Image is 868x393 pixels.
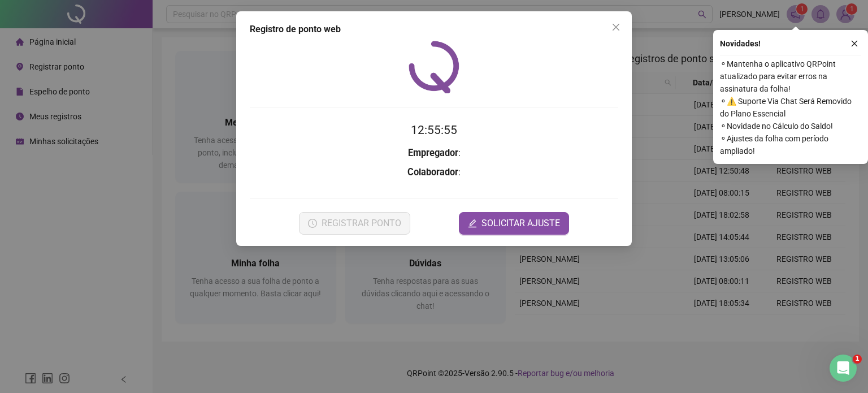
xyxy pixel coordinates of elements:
span: SOLICITAR AJUSTE [481,217,560,230]
span: ⚬ Novidade no Cálculo do Saldo! [720,120,861,132]
span: 1 [853,355,862,364]
span: ⚬ ⚠️ Suporte Via Chat Será Removido do Plano Essencial [720,95,861,120]
strong: Colaborador [407,167,458,178]
h3: : [250,165,618,180]
span: close [611,23,620,32]
button: Close [607,18,625,36]
span: ⚬ Ajustes da folha com período ampliado! [720,132,861,157]
button: REGISTRAR PONTO [299,212,410,235]
strong: Empregador [408,148,458,158]
span: ⚬ Mantenha o aplicativo QRPoint atualizado para evitar erros na assinatura da folha! [720,58,861,95]
h3: : [250,146,618,161]
time: 12:55:55 [411,123,457,137]
img: QRPoint [409,41,459,93]
span: edit [468,219,477,228]
span: close [850,40,858,47]
span: Novidades ! [720,37,761,50]
div: Registro de ponto web [250,23,618,36]
button: editSOLICITAR AJUSTE [459,212,569,235]
iframe: Intercom live chat [830,355,857,382]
